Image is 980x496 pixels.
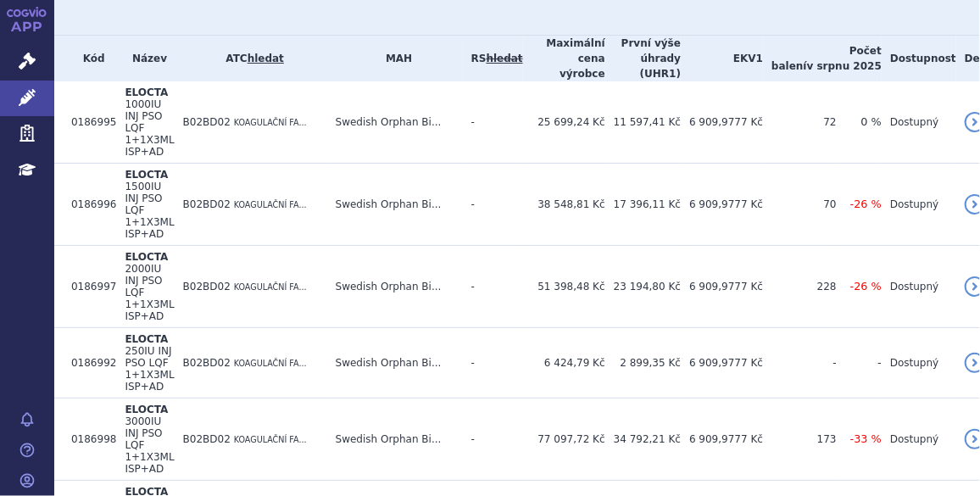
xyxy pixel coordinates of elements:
[63,246,116,328] td: 0186997
[763,246,837,328] td: 228
[63,328,116,398] td: 0186992
[327,81,463,164] td: Swedish Orphan Bi...
[125,181,174,240] span: 1500IU INJ PSO LQF 1+1X3ML ISP+AD
[125,251,168,263] span: ELOCTA
[605,164,681,246] td: 17 396,11 Kč
[681,164,763,246] td: 6 909,9777 Kč
[850,432,882,445] span: -33 %
[487,53,523,64] a: vyhledávání neobsahuje žádnou platnou referenční skupinu
[882,36,956,81] th: Dostupnost
[837,328,882,398] td: -
[882,328,956,398] td: Dostupný
[183,198,231,210] span: B02BD02
[125,415,174,475] span: 3000IU INJ PSO LQF 1+1X3ML ISP+AD
[234,118,307,127] span: KOAGULAČNÍ FA...
[882,398,956,481] td: Dostupný
[605,36,681,81] th: První výše úhrady (UHR1)
[125,404,168,415] span: ELOCTA
[523,164,605,246] td: 38 548,81 Kč
[327,246,463,328] td: Swedish Orphan Bi...
[125,169,168,181] span: ELOCTA
[175,36,327,81] th: ATC
[850,280,882,293] span: -26 %
[487,53,523,64] del: hledat
[463,246,523,328] td: -
[327,398,463,481] td: Swedish Orphan Bi...
[183,433,231,445] span: B02BD02
[327,164,463,246] td: Swedish Orphan Bi...
[63,398,116,481] td: 0186998
[125,98,174,158] span: 1000IU INJ PSO LQF 1+1X3ML ISP+AD
[125,263,174,322] span: 2000IU INJ PSO LQF 1+1X3ML ISP+AD
[234,435,307,444] span: KOAGULAČNÍ FA...
[63,81,116,164] td: 0186995
[463,164,523,246] td: -
[234,359,307,368] span: KOAGULAČNÍ FA...
[327,36,463,81] th: MAH
[463,36,523,81] th: RS
[681,246,763,328] td: 6 909,9777 Kč
[327,328,463,398] td: Swedish Orphan Bi...
[523,81,605,164] td: 25 699,24 Kč
[116,36,174,81] th: Název
[850,198,882,210] span: -26 %
[763,328,837,398] td: -
[861,115,882,128] span: 0 %
[125,333,168,345] span: ELOCTA
[63,164,116,246] td: 0186996
[523,246,605,328] td: 51 398,48 Kč
[807,60,882,72] span: v srpnu 2025
[523,328,605,398] td: 6 424,79 Kč
[882,164,956,246] td: Dostupný
[681,328,763,398] td: 6 909,9777 Kč
[763,81,837,164] td: 72
[681,398,763,481] td: 6 909,9777 Kč
[763,36,882,81] th: Počet balení
[125,345,174,393] span: 250IU INJ PSO LQF 1+1X3ML ISP+AD
[882,81,956,164] td: Dostupný
[681,81,763,164] td: 6 909,9777 Kč
[125,86,168,98] span: ELOCTA
[463,398,523,481] td: -
[523,398,605,481] td: 77 097,72 Kč
[463,81,523,164] td: -
[605,246,681,328] td: 23 194,80 Kč
[248,53,284,64] a: hledat
[763,398,837,481] td: 173
[605,81,681,164] td: 11 597,41 Kč
[183,357,231,369] span: B02BD02
[605,328,681,398] td: 2 899,35 Kč
[183,116,231,128] span: B02BD02
[63,36,116,81] th: Kód
[463,328,523,398] td: -
[882,246,956,328] td: Dostupný
[681,36,763,81] th: EKV1
[183,281,231,293] span: B02BD02
[234,282,307,292] span: KOAGULAČNÍ FA...
[523,36,605,81] th: Maximální cena výrobce
[605,398,681,481] td: 34 792,21 Kč
[234,200,307,209] span: KOAGULAČNÍ FA...
[763,164,837,246] td: 70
